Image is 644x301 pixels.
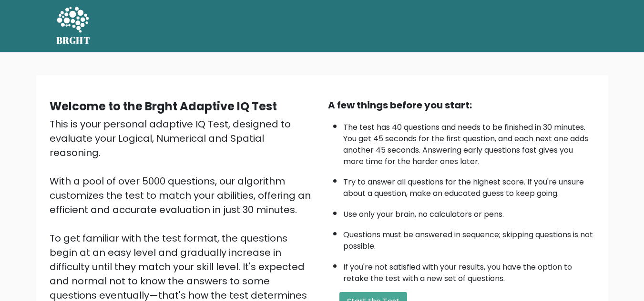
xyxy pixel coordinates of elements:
[343,257,595,284] li: If you're not satisfied with your results, you have the option to retake the test with a new set ...
[343,117,595,167] li: The test has 40 questions and needs to be finished in 30 minutes. You get 45 seconds for the firs...
[328,98,595,112] div: A few things before you start:
[56,35,91,46] h5: BRGHT
[56,4,91,49] a: BRGHT
[50,98,277,114] b: Welcome to the Brght Adaptive IQ Test
[343,172,595,199] li: Try to answer all questions for the highest score. If you're unsure about a question, make an edu...
[343,224,595,252] li: Questions must be answered in sequence; skipping questions is not possible.
[343,204,595,220] li: Use only your brain, no calculators or pens.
